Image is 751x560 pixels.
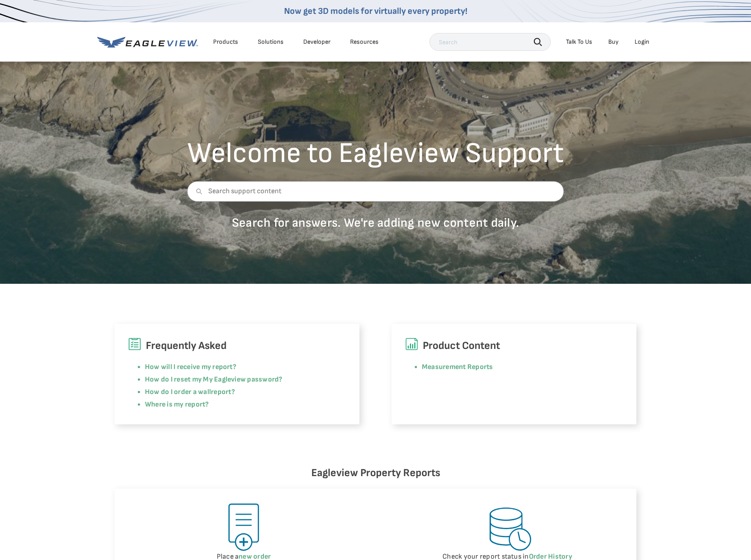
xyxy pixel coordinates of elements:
[211,388,231,396] a: report
[350,38,379,46] div: Resources
[187,181,564,202] input: Search support content
[213,38,238,46] div: Products
[115,465,636,481] h6: Eagleview Property Reports
[231,388,235,396] a: ?
[145,363,236,371] a: How will I receive my report?
[635,38,649,46] div: Login
[145,388,211,396] a: How do I order a wall
[429,33,551,51] input: Search
[566,38,592,46] div: Talk To Us
[128,337,346,354] h6: Frequently Asked
[187,139,564,168] h2: Welcome to Eagleview Support
[145,375,283,384] a: How do I reset my My Eagleview password?
[284,6,467,17] a: Now get 3D models for virtually every property!
[405,337,623,354] h6: Product Content
[608,38,619,46] a: Buy
[303,38,330,46] a: Developer
[258,38,284,46] div: Solutions
[422,363,493,371] a: Measurement Reports
[145,400,209,409] a: Where is my report?
[187,215,564,231] p: Search for answers. We're adding new content daily.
